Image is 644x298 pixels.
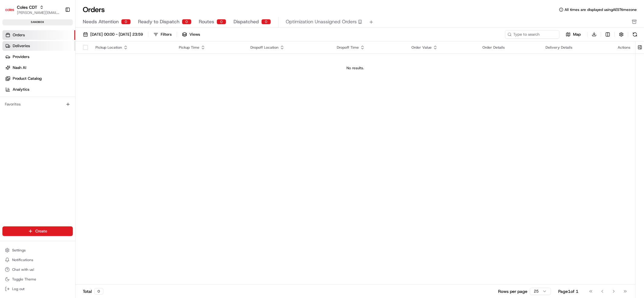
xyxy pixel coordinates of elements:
[199,18,214,25] span: Routes
[2,85,75,94] a: Analytics
[35,228,47,234] span: Create
[21,63,76,68] div: We're available if you need us!
[2,226,73,236] button: Create
[573,32,581,37] span: Map
[565,7,637,12] span: All times are displayed using AEST timezone
[2,74,75,83] a: Product Catalog
[12,248,26,253] span: Settings
[12,267,34,272] span: Chat with us!
[2,30,75,40] a: Orders
[151,30,174,39] button: Filters
[411,45,473,50] div: Order Value
[5,5,14,15] img: Coles CDT
[6,88,11,93] div: 📗
[179,30,203,39] button: Views
[179,45,241,50] div: Pickup Time
[250,45,327,50] div: Dropoff Location
[83,5,105,15] h1: Orders
[13,65,26,70] span: Nash AI
[16,39,100,45] input: Clear
[2,52,75,62] a: Providers
[103,59,110,66] button: Start new chat
[505,30,559,39] input: Type to search
[138,18,179,25] span: Ready to Dispatch
[21,57,99,63] div: Start new chat
[2,63,75,73] a: Nash AI
[12,277,36,282] span: Toggle Theme
[233,18,259,25] span: Dispatched
[631,30,639,39] button: Refresh
[94,288,103,295] div: 0
[498,288,527,294] p: Rows per page
[261,19,271,24] div: 0
[2,2,63,17] button: Coles CDTColes CDT[PERSON_NAME][EMAIL_ADDRESS][DOMAIN_NAME]
[43,102,73,107] a: Powered byPylon
[6,57,17,68] img: 1736555255976-a54dd68f-1ca7-489b-9aae-adbdc363a1c4
[2,19,73,25] div: sandbox
[17,4,37,10] button: Coles CDT
[121,19,131,24] div: 0
[83,288,103,295] div: Total
[83,18,119,25] span: Needs Attention
[13,87,29,92] span: Analytics
[2,265,73,274] button: Chat with us!
[95,45,169,50] div: Pickup Location
[562,31,585,38] button: Map
[6,6,18,18] img: Nash
[558,288,578,294] div: Page 1 of 1
[78,66,633,70] div: No results.
[2,256,73,264] button: Notifications
[12,287,24,291] span: Log out
[482,45,536,50] div: Order Details
[189,32,200,37] span: Views
[6,24,110,34] p: Welcome 👋
[90,32,143,37] span: [DATE] 00:00 - [DATE] 23:59
[2,99,73,109] div: Favorites
[13,32,25,38] span: Orders
[17,10,60,15] button: [PERSON_NAME][EMAIL_ADDRESS][DOMAIN_NAME]
[4,85,49,96] a: 📗Knowledge Base
[49,85,99,96] a: 💻API Documentation
[161,32,172,37] div: Filters
[2,285,73,293] button: Log out
[57,87,97,93] span: API Documentation
[2,41,75,51] a: Deliveries
[2,246,73,254] button: Settings
[60,102,73,107] span: Pylon
[13,54,29,60] span: Providers
[618,45,630,50] div: Actions
[546,45,608,50] div: Delivery Details
[12,87,46,93] span: Knowledge Base
[286,18,357,25] span: Optimization Unassigned Orders
[12,258,33,262] span: Notifications
[217,19,226,24] div: 0
[80,30,146,39] button: [DATE] 00:00 - [DATE] 23:59
[337,45,402,50] div: Dropoff Time
[182,19,192,24] div: 0
[13,76,42,81] span: Product Catalog
[51,88,56,93] div: 💻
[2,275,73,283] button: Toggle Theme
[13,43,30,49] span: Deliveries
